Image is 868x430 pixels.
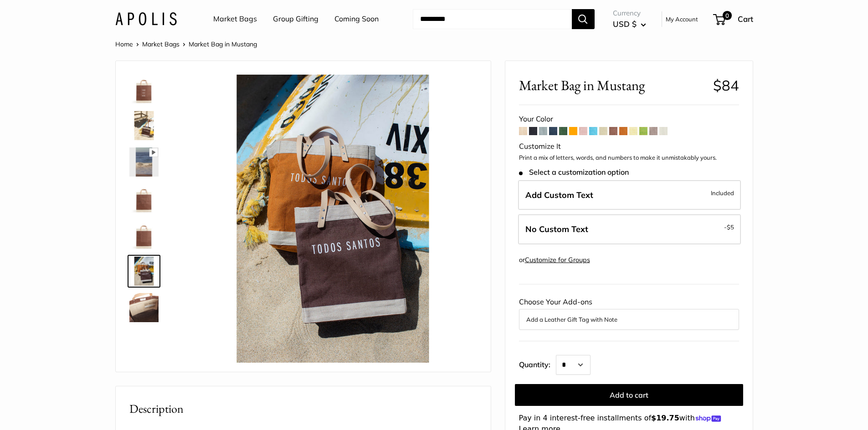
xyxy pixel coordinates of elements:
label: Leave Blank [518,214,741,244]
img: Market Bag in Mustang [129,257,159,286]
img: Market Bag in Mustang [188,75,477,363]
a: Market Bag in Mustang [128,73,160,106]
a: Market Bag in Mustang [128,218,160,251]
span: Included [711,187,734,198]
img: Market Bag in Mustang [129,75,159,104]
button: Add to cart [515,384,743,406]
span: Currency [613,7,646,20]
label: Quantity: [519,352,556,375]
a: 0 Cart [714,12,753,26]
a: Market Bags [213,12,257,26]
span: USD $ [613,19,637,29]
div: Your Color [519,112,739,126]
button: Search [572,9,595,29]
a: Group Gifting [273,12,318,26]
img: Market Bag in Mustang [129,220,159,249]
h2: Description [129,400,477,418]
span: $84 [713,76,739,94]
span: Market Bag in Mustang [519,77,706,94]
a: Market Bag in Mustang [128,255,160,288]
span: $5 [727,223,734,231]
div: Choose Your Add-ons [519,295,739,330]
nav: Breadcrumb [115,38,257,50]
a: Home [115,40,133,48]
img: Apolis [115,12,177,25]
img: Market Bag in Mustang [129,147,159,177]
div: Customize It [519,140,739,153]
a: Market Bag in Mustang [128,109,160,142]
button: USD $ [613,17,646,31]
label: Add Custom Text [518,180,741,210]
button: Add a Leather Gift Tag with Note [526,314,732,325]
img: Market Bag in Mustang [129,293,159,322]
span: Select a customization option [519,168,629,177]
a: My Account [666,14,698,25]
a: Market Bag in Mustang [128,146,160,178]
span: - [724,222,734,233]
span: Market Bag in Mustang [189,40,257,48]
a: Market Bag in Mustang [128,291,160,324]
img: Market Bag in Mustang [129,111,159,140]
a: Customize for Groups [525,256,590,264]
span: No Custom Text [525,224,588,234]
a: description_Seal of authenticity printed on the backside of every bag. [128,182,160,215]
input: Search... [413,9,572,29]
span: Cart [738,14,753,24]
img: description_Seal of authenticity printed on the backside of every bag. [129,184,159,213]
span: Add Custom Text [525,190,593,200]
p: Print a mix of letters, words, and numbers to make it unmistakably yours. [519,153,739,162]
div: or [519,254,590,266]
span: 0 [722,11,731,20]
a: Coming Soon [334,12,379,26]
a: Market Bags [142,40,180,48]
